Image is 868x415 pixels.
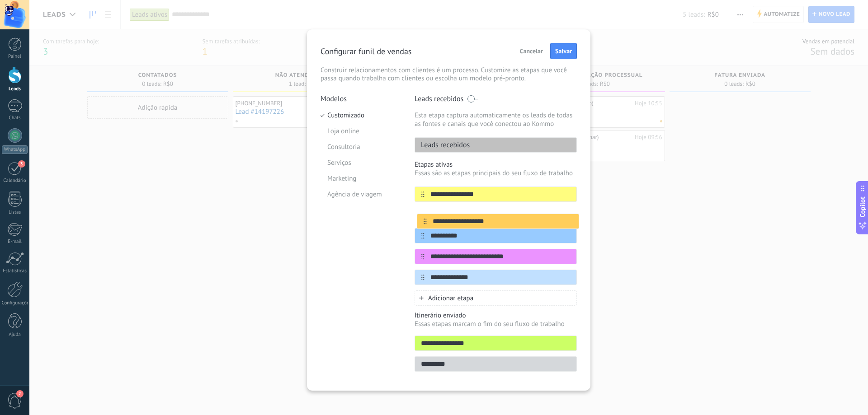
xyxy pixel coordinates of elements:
li: Consultoria [321,139,401,155]
li: Customizado [321,107,401,123]
button: Salvar [550,43,577,59]
span: Adicionar etapa [428,294,473,303]
p: Essas são as etapas principais do seu fluxo de trabalho [415,169,577,177]
button: Cancelar [516,44,547,58]
p: Construir relacionamentos com clientes é um processo. Customize as etapas que você passa quando t... [321,66,577,83]
p: Leads recebidos [415,94,463,103]
p: Configurar funil de vendas [321,46,411,56]
span: Salvar [555,48,572,54]
p: Etapas ativas [415,160,577,169]
li: Marketing [321,171,401,187]
div: Listas [2,210,28,215]
span: 2 [16,390,24,397]
span: Cancelar [520,48,543,54]
div: Chats [2,115,28,121]
li: Loja online [321,123,401,139]
div: Painel [2,54,28,60]
div: Ajuda [2,332,28,338]
li: Serviços [321,155,401,171]
div: Leads [2,86,28,92]
span: Copilot [858,196,867,217]
p: Modelos [321,94,401,103]
li: Agência de viagem [321,187,401,202]
p: Essas etapas marcam o fim do seu fluxo de trabalho [415,320,577,328]
div: WhatsApp [2,145,28,154]
p: Esta etapa captura automaticamente os leads de todas as fontes e canais que você conectou ao Kommo [415,111,577,128]
div: Calendário [2,178,28,184]
div: Estatísticas [2,268,28,274]
div: Configurações [2,300,28,306]
span: 3 [18,160,25,168]
p: Leads recebidos [415,140,470,149]
div: E-mail [2,239,28,245]
p: Itinerário enviado [415,311,577,320]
